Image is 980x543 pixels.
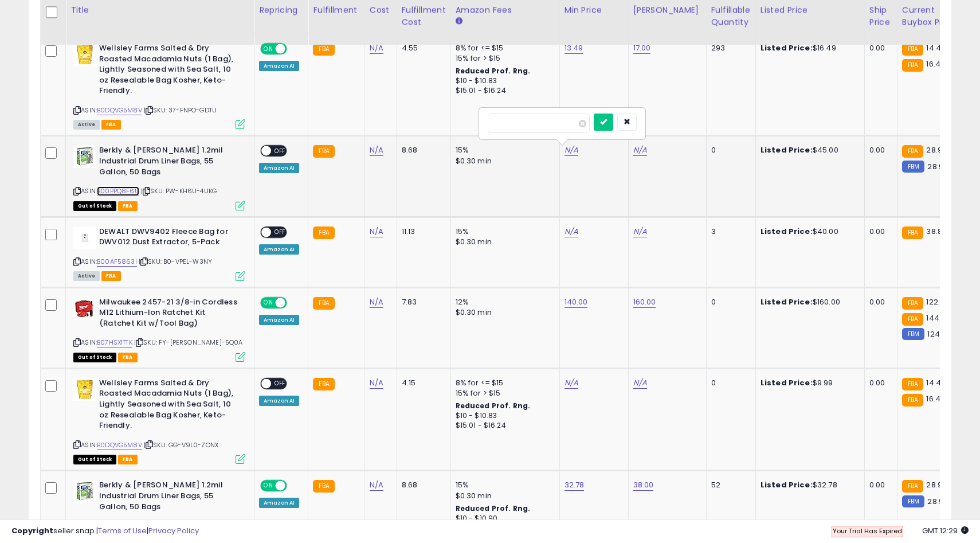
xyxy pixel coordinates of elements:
b: DEWALT DWV9402 Fleece Bag for DWV012 Dust Extractor, 5-Pack [99,226,238,251]
b: Wellsley Farms Salted & Dry Roasted Macadamia Nuts (1 Bag), Lightly Seasoned with Sea Salt, 10 oz... [99,378,238,434]
b: Listed Price: [761,377,813,388]
div: $0.30 min [456,156,551,166]
div: 0 [711,297,747,307]
small: FBA [313,226,334,239]
a: 17.00 [633,42,651,54]
div: $0.30 min [456,491,551,501]
div: Fulfillment Cost [402,4,446,28]
span: 16.49 [926,58,945,69]
div: $10 - $10.83 [456,411,551,421]
span: All listings that are currently out of stock and unavailable for purchase on Amazon [73,201,116,211]
span: | SKU: FY-[PERSON_NAME]-5Q0A [134,338,243,347]
div: 0.00 [869,297,888,307]
small: FBA [902,226,923,239]
span: 28.9 [927,496,943,507]
div: 15% [456,480,551,490]
small: FBA [902,43,923,56]
b: Reduced Prof. Rng. [456,503,531,513]
b: Listed Price: [761,42,813,53]
a: Terms of Use [98,525,147,536]
div: Amazon AI [259,315,299,325]
span: All listings currently available for purchase on Amazon [73,271,100,281]
span: | SKU: PW-KH6U-4UKG [141,186,217,196]
span: 16.49 [926,393,945,404]
div: Listed Price [761,4,860,16]
div: $0.30 min [456,237,551,247]
div: Current Buybox Price [902,4,961,28]
span: FBA [118,201,138,211]
a: 140.00 [565,296,588,308]
small: FBA [902,480,923,493]
a: 38.00 [633,479,654,491]
small: FBM [902,161,924,173]
a: Privacy Policy [148,525,199,536]
div: $15.01 - $16.24 [456,421,551,431]
small: FBM [902,328,924,340]
div: $15.01 - $16.24 [456,86,551,96]
small: FBA [902,59,923,72]
div: 0.00 [869,378,888,388]
b: Berkly & [PERSON_NAME] 1.2mil Industrial Drum Liner Bags, 55 Gallon, 50 Bags [99,145,238,180]
small: FBA [902,297,923,310]
div: Amazon AI [259,244,299,255]
span: ON [261,481,276,491]
small: Amazon Fees. [456,16,462,26]
a: B00PPQ8F6U [97,186,139,196]
div: $32.78 [761,480,856,490]
span: OFF [285,44,304,54]
a: B0DQVG5M8V [97,106,142,115]
div: 52 [711,480,747,490]
small: FBA [902,145,923,158]
div: Ship Price [869,4,892,28]
img: 51vdXWJDCnL._SL40_.jpg [73,480,96,503]
span: | SKU: B0-VPEL-W3NY [139,257,212,266]
span: OFF [271,378,289,388]
div: 4.15 [402,378,442,388]
div: Amazon AI [259,163,299,173]
span: 28.9 [927,161,943,172]
a: 32.78 [565,479,585,491]
div: 4.55 [402,43,442,53]
div: 8% for <= $15 [456,378,551,388]
div: Fulfillable Quantity [711,4,751,28]
div: ASIN: [73,145,245,209]
span: 2025-09-7 12:29 GMT [922,525,969,536]
a: N/A [370,377,383,389]
div: $40.00 [761,226,856,237]
a: N/A [370,144,383,156]
b: Wellsley Farms Salted & Dry Roasted Macadamia Nuts (1 Bag), Lightly Seasoned with Sea Salt, 10 oz... [99,43,238,99]
div: 12% [456,297,551,307]
div: Cost [370,4,392,16]
div: 15% [456,226,551,237]
a: N/A [565,226,578,237]
span: 38.82 [926,226,947,237]
span: 122.79 [926,296,948,307]
div: 8.68 [402,480,442,490]
strong: Copyright [11,525,53,536]
span: FBA [118,455,138,464]
img: 51fbgMAY-ML._SL40_.jpg [73,297,96,320]
div: 3 [711,226,747,237]
div: 8.68 [402,145,442,155]
span: ON [261,44,276,54]
div: 7.83 [402,297,442,307]
div: 15% for > $15 [456,53,551,64]
a: 160.00 [633,296,656,308]
div: 0.00 [869,43,888,53]
div: 15% [456,145,551,155]
div: Repricing [259,4,303,16]
a: N/A [633,377,647,389]
a: N/A [633,144,647,156]
div: 0.00 [869,480,888,490]
span: OFF [285,481,304,491]
div: $45.00 [761,145,856,155]
div: $160.00 [761,297,856,307]
div: 0 [711,378,747,388]
span: FBA [101,271,121,281]
small: FBM [902,495,924,507]
a: B00AF5863I [97,257,137,267]
div: ASIN: [73,297,245,361]
div: Amazon AI [259,61,299,71]
div: ASIN: [73,378,245,463]
b: Listed Price: [761,144,813,155]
